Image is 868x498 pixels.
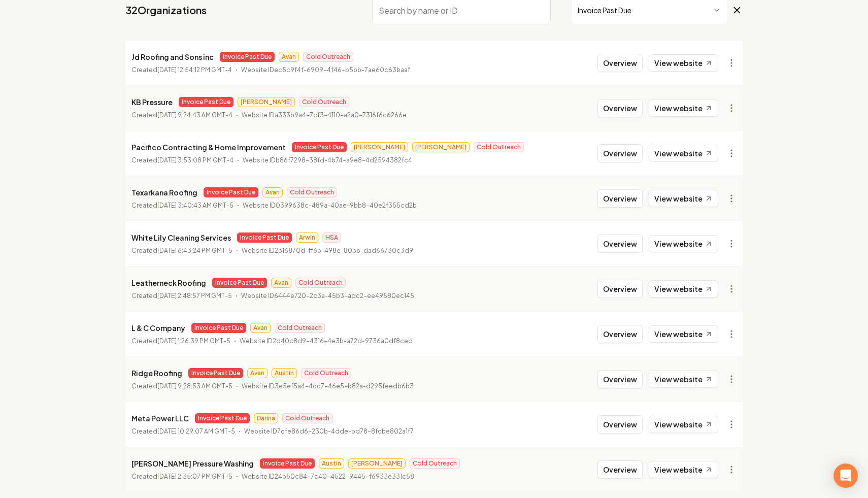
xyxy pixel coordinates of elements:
[301,368,351,378] span: Cold Outreach
[250,323,271,333] span: Avan
[212,278,267,288] span: Invoice Past Due
[157,473,232,480] time: [DATE] 2:35:07 PM GMT-5
[649,325,718,343] a: View website
[649,190,718,207] a: View website
[597,99,643,117] button: Overview
[157,156,233,164] time: [DATE] 3:53:08 PM GMT-4
[131,96,173,108] p: KB Pressure
[275,323,325,333] span: Cold Outreach
[279,52,299,62] span: Avan
[131,186,197,198] p: Texarkana Roofing
[131,231,231,244] p: White Lily Cleaning Services
[295,278,346,288] span: Cold Outreach
[131,367,182,379] p: Ridge Roofing
[322,233,341,243] span: HSA
[241,291,414,301] p: Website ID 6444e720-2c3a-45b3-adc2-ee49580ec145
[241,65,410,75] p: Website ID ec5c9f4f-6909-4f46-b5bb-7ae60c63baaf
[254,413,278,423] span: Darina
[131,472,232,482] p: Created
[597,189,643,208] button: Overview
[649,461,718,478] a: View website
[474,142,524,152] span: Cold Outreach
[179,97,233,107] span: Invoice Past Due
[131,336,230,346] p: Created
[131,322,185,334] p: L & C Company
[260,458,315,469] span: Invoice Past Due
[157,247,232,254] time: [DATE] 6:43:24 PM GMT-5
[131,201,233,211] p: Created
[833,463,858,488] div: Open Intercom Messenger
[597,235,643,253] button: Overview
[649,54,718,72] a: View website
[157,337,230,345] time: [DATE] 1:26:39 PM GMT-5
[296,233,318,243] span: Arwin
[597,370,643,388] button: Overview
[303,52,353,62] span: Cold Outreach
[649,280,718,297] a: View website
[240,336,413,346] p: Website ID 2d40c8d9-4316-4e3b-a72d-9736a0df8ced
[319,458,344,469] span: Austin
[157,202,233,209] time: [DATE] 3:40:43 AM GMT-5
[131,457,254,470] p: [PERSON_NAME] Pressure Washing
[272,368,297,378] span: Austin
[348,458,406,469] span: [PERSON_NAME]
[242,110,407,120] p: Website ID a333b9a4-7cf3-4110-a2a0-7316f6c6266e
[649,371,718,388] a: View website
[131,51,214,63] p: Jd Roofing and Sons inc
[157,66,232,74] time: [DATE] 12:54:12 PM GMT-4
[157,292,232,300] time: [DATE] 2:48:57 PM GMT-5
[237,233,292,243] span: Invoice Past Due
[131,426,235,437] p: Created
[131,277,206,289] p: Leatherneck Roofing
[597,325,643,343] button: Overview
[131,155,233,165] p: Created
[131,412,189,424] p: Meta Power LLC
[649,235,718,252] a: View website
[188,368,243,378] span: Invoice Past Due
[351,142,408,152] span: [PERSON_NAME]
[410,458,460,469] span: Cold Outreach
[597,415,643,434] button: Overview
[131,141,286,153] p: Pacifico Contracting & Home Improvement
[195,413,250,423] span: Invoice Past Due
[191,323,246,333] span: Invoice Past Due
[157,427,235,435] time: [DATE] 10:29:07 AM GMT-5
[242,246,413,256] p: Website ID 2316870d-ff6b-498e-80bb-dad66730c3d9
[131,291,232,301] p: Created
[131,65,232,75] p: Created
[157,382,232,390] time: [DATE] 9:28:53 AM GMT-5
[649,99,718,117] a: View website
[243,155,412,165] p: Website ID b86f7298-38fd-4b74-a9e8-4d2594382fc4
[282,413,332,423] span: Cold Outreach
[292,142,347,152] span: Invoice Past Due
[649,416,718,433] a: View website
[242,472,414,482] p: Website ID 24b50c84-7c40-4522-9445-f6933e331c58
[243,201,417,211] p: Website ID 0399638c-489a-40ae-9bb8-40e2f355cd2b
[131,110,232,120] p: Created
[220,52,275,62] span: Invoice Past Due
[242,381,414,391] p: Website ID 3e5ef5a4-4cc7-46e5-b82a-d295feedb6b3
[271,278,291,288] span: Avan
[597,280,643,298] button: Overview
[131,246,232,256] p: Created
[649,145,718,162] a: View website
[131,381,232,391] p: Created
[597,460,643,479] button: Overview
[157,111,232,119] time: [DATE] 9:24:43 AM GMT-4
[247,368,268,378] span: Avan
[262,187,283,197] span: Avan
[412,142,470,152] span: [PERSON_NAME]
[244,426,414,437] p: Website ID 7cfe86d6-230b-4dde-bd78-8fcbe802a1f7
[299,97,349,107] span: Cold Outreach
[204,187,258,197] span: Invoice Past Due
[597,54,643,72] button: Overview
[125,3,207,17] a: 32Organizations
[597,144,643,162] button: Overview
[287,187,337,197] span: Cold Outreach
[238,97,295,107] span: [PERSON_NAME]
